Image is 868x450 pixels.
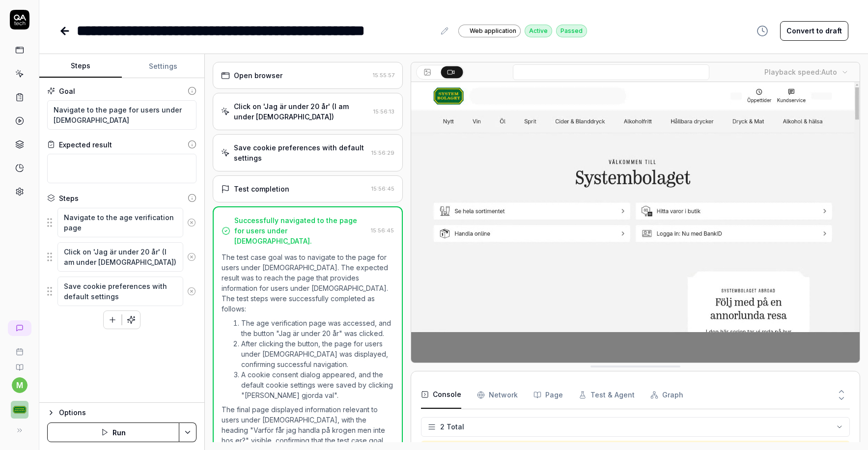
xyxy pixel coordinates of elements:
div: Goal [59,86,75,96]
div: Playback speed: [764,67,837,77]
time: 15:56:45 [371,227,394,234]
button: m [12,377,28,393]
button: View version history [751,21,774,41]
button: Options [47,407,196,419]
li: A cookie consent dialog appeared, and the default cookie settings were saved by clicking "[PERSON... [241,369,394,400]
div: Steps [59,193,79,203]
a: Web application [458,24,521,37]
button: Run [47,422,179,442]
span: Web application [470,27,516,35]
div: Test completion [234,184,289,194]
div: Active [525,25,552,37]
div: Suggestions [47,207,196,238]
button: Page [533,381,563,409]
time: 15:56:29 [371,149,394,156]
p: The test case goal was to navigate to the page for users under [DEMOGRAPHIC_DATA]. The expected r... [222,252,394,314]
a: Documentation [4,356,35,371]
div: Passed [556,25,587,37]
button: Remove step [183,247,200,267]
li: After clicking the button, the page for users under [DEMOGRAPHIC_DATA] was displayed, confirming ... [241,338,394,369]
button: Systembolaget Logo [4,393,35,421]
button: Test & Agent [579,381,635,409]
button: Convert to draft [780,21,848,41]
button: Remove step [183,281,200,301]
div: Options [59,407,196,419]
button: Console [421,381,461,409]
button: Network [477,381,518,409]
div: Click on 'Jag är under 20 år' (I am under [DEMOGRAPHIC_DATA]) [234,101,369,122]
time: 15:56:13 [373,108,394,115]
div: Suggestions [47,242,196,272]
button: Remove step [183,213,200,232]
div: Save cookie preferences with default settings [234,142,367,163]
button: Steps [39,55,122,78]
img: Systembolaget Logo [11,401,28,419]
div: Expected result [59,140,112,150]
time: 15:55:57 [373,72,394,79]
a: Book a call with us [4,340,35,356]
div: Suggestions [47,276,196,307]
div: Open browser [234,70,282,81]
li: The age verification page was accessed, and the button "Jag är under 20 år" was clicked. [241,318,394,338]
time: 15:56:45 [371,185,394,192]
button: Graph [650,381,683,409]
button: Settings [122,55,204,78]
a: New conversation [8,320,31,336]
div: Successfully navigated to the page for users under [DEMOGRAPHIC_DATA]. [234,215,367,246]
